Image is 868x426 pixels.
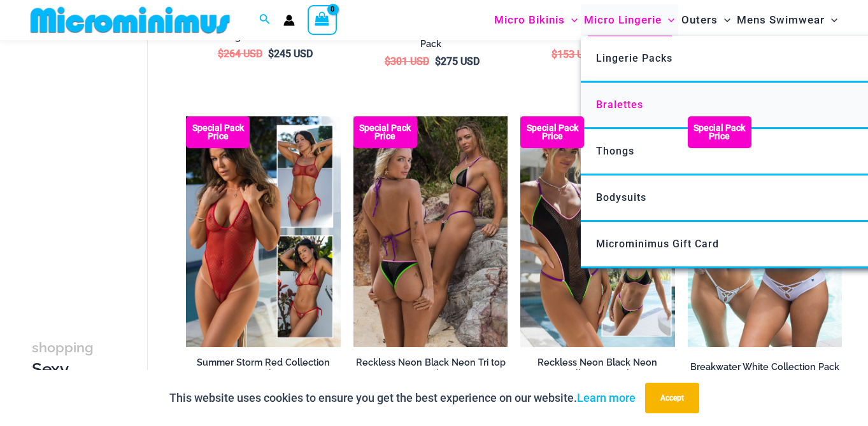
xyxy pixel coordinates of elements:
a: Reckless Neon Black Neon Tri top Pack [353,357,508,385]
span: Micro Lingerie [584,4,662,36]
a: Coastal Bliss Leopard Collection Pack [353,27,508,55]
iframe: TrustedSite Certified [32,43,146,297]
span: Microminimus Gift Card [596,238,719,250]
a: Tri Top Pack Bottoms BBottoms B [353,116,508,348]
a: Micro BikinisMenu ToggleMenu Toggle [491,4,581,36]
span: Menu Toggle [565,4,578,36]
img: Tri Top Pack [353,116,508,348]
a: Account icon link [283,15,295,26]
bdi: 153 USD [551,48,596,60]
h2: Summer Storm Red Collection Pack [186,357,340,380]
nav: Site Navigation [489,2,843,38]
span: Micro Bikinis [494,4,565,36]
span: Outers [681,4,718,36]
span: Mens Swimwear [737,4,825,36]
a: Collection Pack Top BTop B [520,116,674,348]
a: Learn more [577,391,636,404]
img: Collection Pack [520,116,674,348]
span: Thongs [596,145,634,157]
p: This website uses cookies to ensure you get the best experience on our website. [169,388,636,408]
button: Accept [645,383,699,413]
h2: Breakwater White Collection Pack [688,361,842,373]
span: $ [385,55,390,67]
span: Bodysuits [596,191,646,203]
span: Lingerie Packs [596,52,672,64]
h2: Reckless Neon Black Neon Collection Pack [520,357,674,380]
a: OutersMenu ToggleMenu Toggle [678,4,734,36]
b: Special Pack Price [353,124,417,141]
a: Summer Storm Red Collection Pack [186,357,340,385]
bdi: 275 USD [435,55,480,67]
bdi: 245 USD [268,48,313,60]
span: $ [551,48,557,60]
a: Mens SwimwearMenu ToggleMenu Toggle [734,4,841,36]
a: Reckless Neon Black Neon Collection Pack [520,357,674,385]
img: MM SHOP LOGO FLAT [25,6,235,34]
span: Bralettes [596,99,643,111]
a: Micro LingerieMenu ToggleMenu Toggle [581,4,678,36]
b: Special Pack Price [520,124,584,141]
span: Menu Toggle [718,4,730,36]
span: Menu Toggle [825,4,837,36]
h2: Reckless Neon Black Neon Tri top Pack [353,357,508,380]
img: Summer Storm Red Collection Pack F [186,116,340,348]
span: $ [435,55,441,67]
a: Breakwater White Collection Pack [688,361,842,378]
b: Special Pack Price [186,124,250,141]
b: Special Pack Price [688,124,751,141]
span: Menu Toggle [662,4,674,36]
a: Search icon link [259,12,271,28]
a: Summer Storm Red Collection Pack F Summer Storm Red Collection Pack BSummer Storm Red Collection ... [186,116,340,348]
bdi: 301 USD [385,55,429,67]
span: $ [218,48,224,60]
h3: Sexy Bikini Sets [32,336,103,423]
span: shopping [32,340,94,355]
a: View Shopping Cart, empty [308,5,337,34]
bdi: 264 USD [218,48,262,60]
span: $ [268,48,274,60]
